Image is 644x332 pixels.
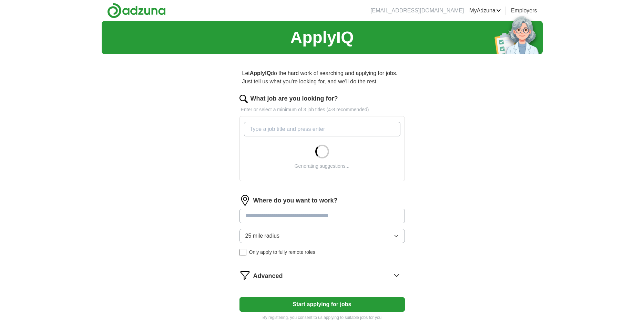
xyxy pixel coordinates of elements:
[469,7,501,15] a: MyAdzuna
[244,122,400,136] input: Type a job title and press enter
[250,70,271,76] strong: ApplyIQ
[295,163,350,170] div: Generating suggestions...
[249,249,315,256] span: Only apply to fully remote roles
[253,196,338,205] label: Where do you want to work?
[239,66,405,89] p: Let do the hard work of searching and applying for jobs. Just tell us what you're looking for, an...
[239,106,405,113] p: Enter or select a minimum of 3 job titles (4-8 recommended)
[251,94,338,103] label: What job are you looking for?
[239,314,405,321] p: By registering, you consent to us applying to suitable jobs for you
[239,195,251,206] img: location.png
[107,3,166,18] img: Adzuna logo
[245,232,280,240] span: 25 mile radius
[370,7,464,15] li: [EMAIL_ADDRESS][DOMAIN_NAME]
[239,297,405,312] button: Start applying for jobs
[239,270,251,281] img: filter
[239,249,246,256] input: Only apply to fully remote roles
[253,271,283,281] span: Advanced
[290,25,354,50] h1: ApplyIQ
[239,95,248,103] img: search.png
[239,229,405,243] button: 25 mile radius
[511,7,537,15] a: Employers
